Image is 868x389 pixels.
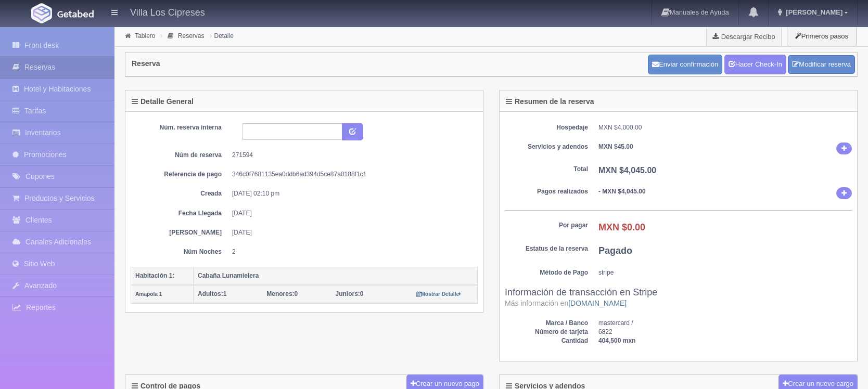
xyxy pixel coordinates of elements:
h4: Villa Los Cipreses [130,5,205,18]
dd: 271594 [232,151,470,160]
dd: [DATE] [232,209,470,218]
th: Cabaña Lunamielera [194,267,478,285]
h4: Resumen de la reserva [506,98,594,106]
a: Modificar reserva [788,55,855,74]
img: Getabed [57,10,94,18]
b: 404,500 mxn [598,337,635,344]
strong: Menores: [266,290,294,297]
dt: Servicios y adendos [505,142,588,151]
dt: Cantidad [505,336,588,345]
a: Reservas [178,32,205,40]
dt: Fecha Llegada [138,209,222,218]
a: [DOMAIN_NAME] [568,299,627,307]
dt: Núm de reserva [138,151,222,160]
span: 1 [198,290,226,297]
dt: [PERSON_NAME] [138,228,222,237]
dt: Pagos realizados [505,187,588,196]
a: Hacer Check-In [724,55,786,74]
dd: 6822 [598,328,852,336]
dd: stripe [598,268,852,277]
span: 0 [266,290,298,297]
a: Tablero [135,32,155,40]
dd: [DATE] [232,228,470,237]
small: Amapola 1 [135,291,162,297]
dt: Número de tarjeta [505,328,588,336]
b: Pagado [598,245,632,256]
dd: 2 [232,248,470,256]
dt: Referencia de pago [138,170,222,179]
b: MXN $4,045.00 [598,166,656,175]
h3: Información de transacción en Stripe [505,288,852,308]
dt: Hospedaje [505,123,588,132]
dt: Total [505,165,588,174]
span: 0 [336,290,364,297]
dt: Núm. reserva interna [138,123,222,132]
dt: Marca / Banco [505,319,588,328]
li: Detalle [207,31,236,41]
dt: Núm Noches [138,248,222,256]
dd: 346c0f7681135ea0ddb6ad394d5ce87a0188f1c1 [232,170,470,179]
span: [PERSON_NAME] [783,8,843,16]
dd: [DATE] 02:10 pm [232,189,470,198]
b: MXN $45.00 [598,143,633,150]
h4: Detalle General [132,98,194,106]
small: Más información en [505,299,627,307]
strong: Juniors: [336,290,360,297]
dt: Método de Pago [505,268,588,277]
dd: mastercard / [598,319,852,328]
dt: Estatus de la reserva [505,244,588,253]
dt: Creada [138,189,222,198]
img: Getabed [31,3,52,23]
a: Descargar Recibo [707,26,781,47]
a: Mostrar Detalle [416,290,462,297]
button: Primeros pasos [787,26,857,46]
b: - MXN $4,045.00 [598,188,646,195]
b: MXN $0.00 [598,222,645,232]
dt: Por pagar [505,221,588,230]
b: Habitación 1: [135,272,174,279]
strong: Adultos: [198,290,223,297]
dd: MXN $4,000.00 [598,123,852,132]
button: Enviar confirmación [648,55,722,74]
h4: Reserva [132,60,160,68]
small: Mostrar Detalle [416,291,462,297]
